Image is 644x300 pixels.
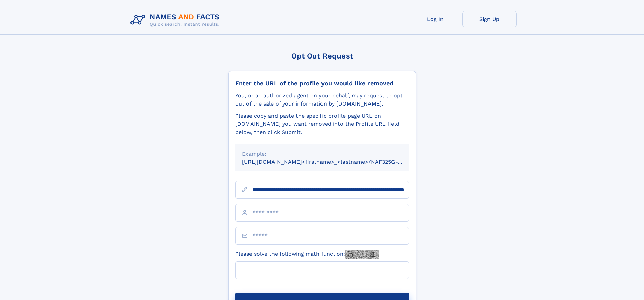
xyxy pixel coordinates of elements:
[128,11,225,29] img: Logo Names and Facts
[235,92,409,108] div: You, or an authorized agent on your behalf, may request to opt-out of the sale of your informatio...
[235,112,409,136] div: Please copy and paste the specific profile page URL on [DOMAIN_NAME] you want removed into the Pr...
[242,159,422,165] small: [URL][DOMAIN_NAME]<firstname>_<lastname>/NAF325G-xxxxxxxx
[228,52,416,60] div: Opt Out Request
[462,11,517,27] a: Sign Up
[235,250,379,259] label: Please solve the following math function:
[242,150,402,158] div: Example:
[408,11,462,27] a: Log In
[235,79,409,87] div: Enter the URL of the profile you would like removed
